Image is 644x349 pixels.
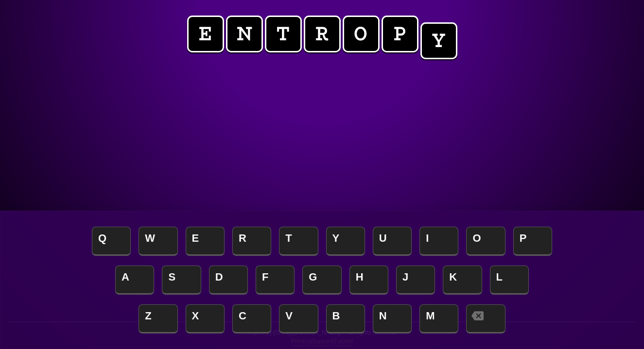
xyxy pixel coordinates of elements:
span: p [382,16,418,52]
span: o [343,16,380,52]
span: y [420,22,457,59]
a: Privacy [291,337,310,346]
span: n [226,16,263,52]
span: r [304,16,341,52]
a: Support [312,337,332,346]
span: e [187,16,224,52]
a: Tutorial [334,337,353,346]
span: t [265,16,302,52]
